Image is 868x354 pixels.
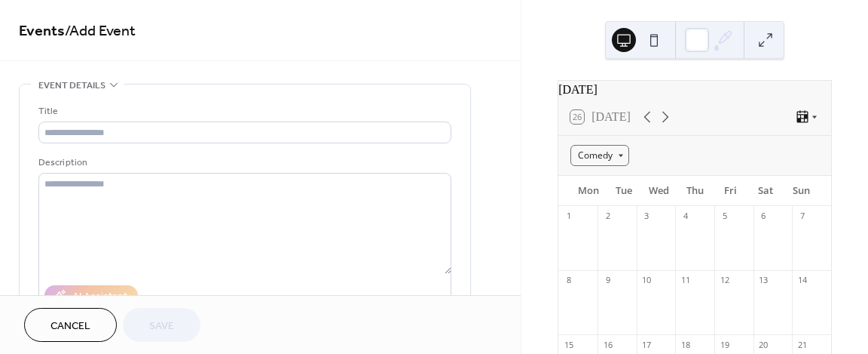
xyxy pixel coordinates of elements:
div: 8 [563,275,574,286]
button: Cancel [24,308,117,342]
div: Title [38,103,448,119]
div: 7 [796,211,808,222]
div: 4 [680,211,691,222]
span: Event details [38,78,105,94]
span: Cancel [50,319,90,334]
div: 18 [680,339,691,350]
div: 12 [719,275,730,286]
div: Thu [677,176,713,206]
div: 10 [641,275,653,286]
div: Fri [713,176,748,206]
div: 17 [641,339,653,350]
div: Wed [641,176,677,206]
div: 1 [563,211,574,222]
span: / Add Event [65,17,136,46]
div: 5 [719,211,730,222]
div: Sat [748,176,784,206]
a: Events [19,17,65,46]
div: 11 [680,275,691,286]
div: 15 [563,339,574,350]
div: 21 [796,339,808,350]
div: 6 [758,211,769,222]
div: 16 [602,339,613,350]
div: 2 [602,211,613,222]
div: 9 [602,275,613,286]
div: Sun [784,176,819,206]
div: 3 [641,211,653,222]
div: 20 [758,339,769,350]
div: 14 [796,275,808,286]
div: 19 [719,339,730,350]
div: Tue [606,176,641,206]
div: 13 [758,275,769,286]
div: Mon [570,176,606,206]
div: Description [38,155,448,171]
div: [DATE] [558,81,831,99]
